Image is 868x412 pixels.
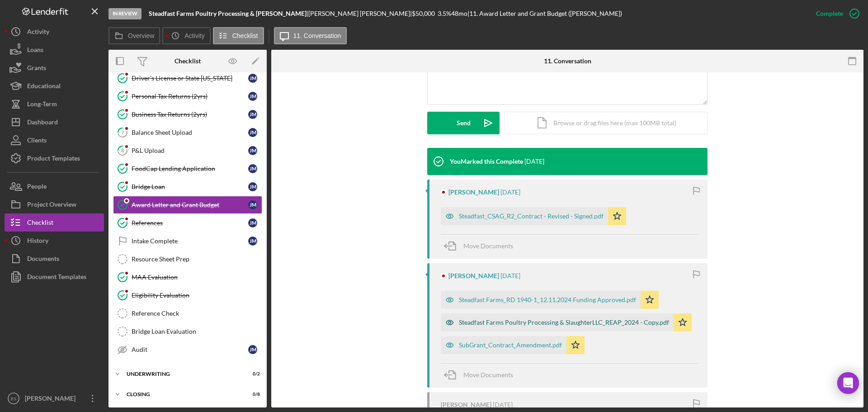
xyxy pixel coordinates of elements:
[5,177,104,195] a: People
[27,250,59,270] div: Documents
[816,5,843,23] div: Complete
[113,160,262,178] a: FoodCap Lending ApplicationJM
[274,27,347,44] button: 11. Conversation
[132,310,262,317] div: Reference Check
[113,268,262,286] a: MAA Evaluation
[441,207,626,225] button: Steadfast_CSAG_R2_Contract - Revised - Signed.pdf
[27,41,43,61] div: Loans
[248,237,257,246] div: J M
[27,23,49,43] div: Activity
[5,131,104,149] button: Clients
[5,213,104,232] button: Checklist
[232,32,258,39] label: Checklist
[5,232,104,250] button: History
[149,10,308,17] div: |
[175,57,201,65] div: Checklist
[457,112,471,134] div: Send
[441,336,585,354] button: SubGrant_Contract_Amendment.pdf
[837,372,859,394] div: Open Intercom Messenger
[113,87,262,105] a: Personal Tax Returns (2yrs)JM
[5,113,104,131] button: Dashboard
[27,195,76,216] div: Project Overview
[248,110,257,119] div: J M
[451,10,467,17] div: 48 mo
[113,214,262,232] a: ReferencesJM
[248,200,257,209] div: J M
[149,9,307,17] b: Steadfast Farms Poultry Processing & [PERSON_NAME]
[500,189,520,196] time: 2025-09-15 16:34
[459,341,562,349] div: SubGrant_Contract_Amendment.pdf
[132,237,248,245] div: Intake Complete
[127,371,237,377] div: Underwriting
[132,328,262,335] div: Bridge Loan Evaluation
[27,131,47,152] div: Clients
[463,371,513,379] span: Move Documents
[248,218,257,227] div: J M
[132,201,248,208] div: Award Letter and Grant Budget
[108,8,142,19] div: In Review
[244,392,260,397] div: 0 / 8
[5,95,104,113] button: Long-Term
[132,292,262,299] div: Eligibility Evaluation
[5,149,104,167] button: Product Templates
[438,10,451,17] div: 3.5 %
[121,147,124,153] tspan: 8
[5,41,104,59] button: Loans
[108,27,160,44] button: Overview
[5,250,104,268] button: Documents
[248,74,257,83] div: J M
[459,296,636,303] div: Steadfast Farms_RD 1940-1_12.11.2024 Funding Approved.pdf
[5,195,104,213] button: Project Overview
[113,232,262,250] a: Intake CompleteJM
[450,158,523,165] div: You Marked this Complete
[113,105,262,123] a: Business Tax Returns (2yrs)JM
[113,142,262,160] a: 8P&L UploadJM
[524,158,544,165] time: 2025-09-15 19:19
[132,274,262,281] div: MAA Evaluation
[5,268,104,286] button: Document Templates
[248,146,257,155] div: J M
[113,304,262,322] a: Reference Check
[184,32,204,39] label: Activity
[467,10,622,17] div: | 11. Award Letter and Grant Budget ([PERSON_NAME])
[5,389,104,407] button: ES[PERSON_NAME]
[544,57,591,65] div: 11. Conversation
[248,182,257,191] div: J M
[132,165,248,172] div: FoodCap Lending Application
[132,111,248,118] div: Business Tax Returns (2yrs)
[441,291,659,309] button: Steadfast Farms_RD 1940-1_12.11.2024 Funding Approved.pdf
[244,371,260,377] div: 0 / 2
[113,196,262,214] a: Award Letter and Grant BudgetJM
[132,219,248,227] div: References
[459,213,604,220] div: Steadfast_CSAG_R2_Contract - Revised - Signed.pdf
[293,32,341,39] label: 11. Conversation
[493,401,513,408] time: 2025-04-09 19:48
[441,401,491,408] div: [PERSON_NAME]
[27,149,80,170] div: Product Templates
[132,75,248,82] div: Driver's License or State [US_STATE]
[113,250,262,268] a: Resource Sheet Prep
[27,77,61,97] div: Educational
[448,189,499,196] div: [PERSON_NAME]
[27,268,86,288] div: Document Templates
[441,313,692,331] button: Steadfast Farms Poultry Processing & SlaughterLLC_REAP_2024 - Copy.pdf
[132,147,248,154] div: P&L Upload
[248,345,257,354] div: J M
[27,232,48,252] div: History
[213,27,264,44] button: Checklist
[11,396,17,401] text: ES
[27,59,46,79] div: Grants
[448,272,499,279] div: [PERSON_NAME]
[807,5,863,23] button: Complete
[5,59,104,77] button: Grants
[441,235,522,257] button: Move Documents
[5,23,104,41] button: Activity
